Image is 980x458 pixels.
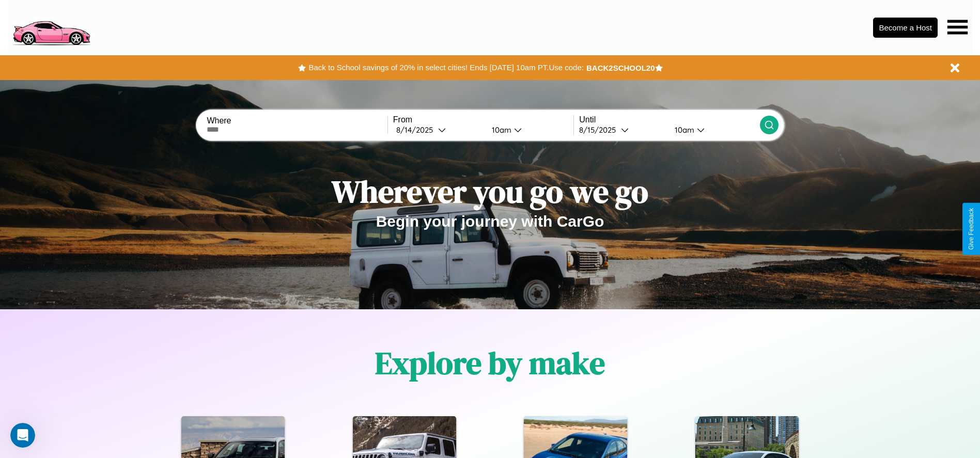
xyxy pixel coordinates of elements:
[968,208,975,250] div: Give Feedback
[10,423,35,448] iframe: Intercom live chat
[393,124,484,135] button: 8/14/2025
[670,125,697,135] div: 10am
[579,115,759,124] label: Until
[393,115,573,124] label: From
[586,64,655,72] b: BACK2SCHOOL20
[8,5,95,48] img: logo
[487,125,514,135] div: 10am
[375,342,605,384] h1: Explore by make
[396,125,438,135] div: 8 / 14 / 2025
[306,60,586,75] button: Back to School savings of 20% in select cities! Ends [DATE] 10am PT.Use code:
[666,124,760,135] button: 10am
[484,124,574,135] button: 10am
[873,18,938,38] button: Become a Host
[207,116,387,125] label: Where
[579,125,621,135] div: 8 / 15 / 2025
